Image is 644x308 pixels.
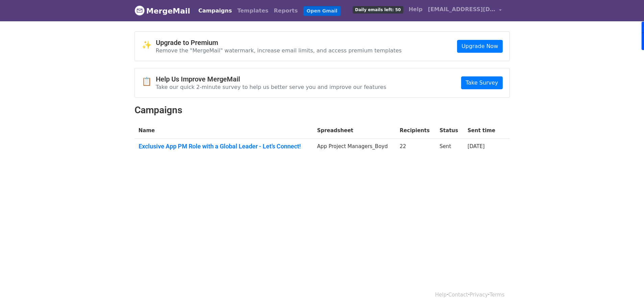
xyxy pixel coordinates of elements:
span: Daily emails left: 50 [353,6,403,14]
a: Reports [271,4,301,18]
img: MergeMail logo [135,5,145,16]
th: Name [135,123,313,139]
td: App Project Managers_Boyd [313,139,396,157]
span: 📋 [142,77,156,87]
h4: Upgrade to Premium [156,39,402,47]
a: Open Gmail [303,6,341,16]
span: ✨ [142,40,156,50]
td: 22 [396,139,435,157]
p: Remove the "MergeMail" watermark, increase email limits, and access premium templates [156,47,402,54]
a: Terms [490,292,504,298]
th: Sent time [463,123,501,139]
a: MergeMail [135,4,190,18]
th: Recipients [396,123,435,139]
span: [EMAIL_ADDRESS][DOMAIN_NAME] [428,5,496,14]
a: Privacy [470,292,488,298]
p: Take our quick 2-minute survey to help us better serve you and improve our features [156,84,386,91]
a: Daily emails left: 50 [350,3,406,16]
a: Help [406,3,425,16]
a: Take Survey [461,76,502,89]
a: Help [435,292,447,298]
a: [EMAIL_ADDRESS][DOMAIN_NAME] [425,3,504,19]
td: Sent [435,139,463,157]
iframe: Chat Widget [610,276,644,308]
a: Upgrade Now [457,40,502,53]
a: Contact [448,292,468,298]
a: Exclusive App PM Role with a Global Leader - Let’s Connect! [139,143,309,150]
h2: Campaigns [135,104,510,116]
th: Spreadsheet [313,123,396,139]
h4: Help Us Improve MergeMail [156,75,386,83]
a: Campaigns [196,4,235,18]
a: [DATE] [468,143,485,149]
a: Templates [235,4,271,18]
th: Status [435,123,463,139]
